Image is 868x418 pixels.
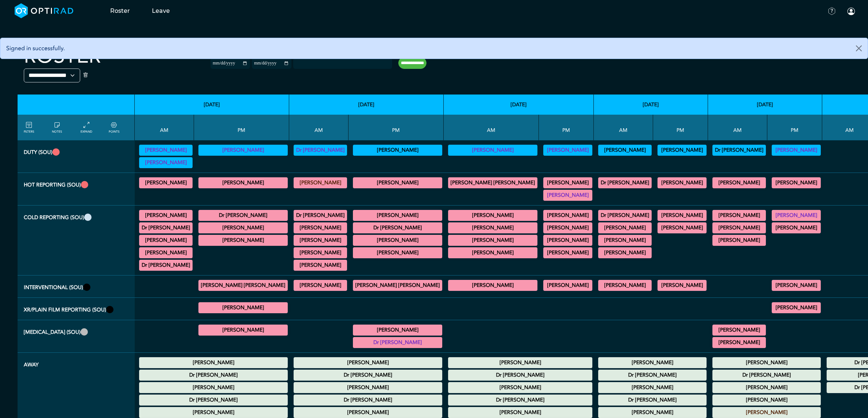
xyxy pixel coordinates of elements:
div: IR General Diagnostic/IR General Interventional 13:00 - 17:00 [353,280,442,291]
div: General MRI 09:00 - 11:00 [598,235,652,246]
summary: [PERSON_NAME] [714,236,765,245]
div: MRI Neuro/MRI MSK 09:00 - 13:00 [448,222,537,233]
summary: [PERSON_NAME] [714,338,765,347]
div: General MRI 09:00 - 12:30 [294,210,347,221]
th: [DATE] [594,95,708,115]
div: Annual Leave 00:00 - 23:59 [712,382,821,393]
summary: Dr [PERSON_NAME] [140,371,287,380]
summary: Dr [PERSON_NAME] [714,146,765,155]
div: IR General Diagnostic/IR General Interventional 07:15 - 13:00 [448,280,537,291]
th: [DATE] [289,95,444,115]
summary: [PERSON_NAME] [714,358,820,367]
div: Annual Leave 00:00 - 23:59 [139,382,288,393]
summary: [PERSON_NAME] [714,178,765,187]
div: MRI Trauma & Urgent/CT Trauma & Urgent 13:00 - 17:00 [543,177,592,188]
th: Fluoro (SOU) [18,320,135,353]
th: [DATE] [444,95,594,115]
div: Annual Leave 00:00 - 23:59 [448,407,592,418]
div: Annual Leave 00:00 - 23:59 [598,357,707,368]
summary: Dr [PERSON_NAME] [140,261,191,270]
div: Vetting 13:00 - 17:00 [353,145,442,156]
div: MRI Trauma & Urgent/CT Trauma & Urgent 09:00 - 13:00 [598,177,652,188]
summary: [PERSON_NAME] [599,223,651,232]
div: IR General Interventional/IR General Diagnostic 13:00 - 17:00 [543,280,592,291]
div: General MRI 10:00 - 13:00 [139,222,193,233]
summary: [PERSON_NAME] [295,178,346,187]
summary: [PERSON_NAME] [659,146,705,155]
div: Annual Leave 00:00 - 23:59 [139,370,288,381]
summary: [PERSON_NAME] [714,383,820,392]
div: General MRI 09:00 - 12:00 [448,235,537,246]
summary: Dr [PERSON_NAME] [295,396,441,404]
summary: Dr [PERSON_NAME] [295,371,441,380]
th: AM [289,115,349,140]
summary: [PERSON_NAME] [295,358,441,367]
div: Annual Leave 00:00 - 23:59 [448,357,592,368]
div: Annual Leave 00:00 - 23:59 [139,407,288,418]
div: General CT/General MRI 12:30 - 14:30 [353,210,442,221]
div: General XR 17:30 - 18:00 [198,302,288,313]
div: Vetting (30 PF Points) 13:00 - 17:00 [772,145,821,156]
summary: [PERSON_NAME] [354,178,441,187]
div: General MRI 07:00 - 09:00 [598,210,652,221]
summary: [PERSON_NAME] [714,223,765,232]
summary: [PERSON_NAME] [449,211,536,220]
div: MRI Neuro 11:30 - 14:00 [139,247,193,258]
summary: Dr [PERSON_NAME] [140,223,191,232]
summary: [PERSON_NAME] [140,146,191,155]
a: FILTERS [24,121,34,134]
div: General MRI 14:00 - 16:00 [543,222,592,233]
div: CT Trauma & Urgent/MRI Trauma & Urgent 09:00 - 13:00 [448,177,537,188]
summary: [PERSON_NAME] [PERSON_NAME] [449,178,536,187]
div: MRI Trauma & Urgent/CT Trauma & Urgent 13:00 - 17:00 [353,177,442,188]
summary: [PERSON_NAME] [544,236,591,245]
summary: [PERSON_NAME] [714,326,765,334]
summary: [PERSON_NAME] [354,236,441,245]
div: General MRI 09:30 - 11:00 [294,235,347,246]
summary: Dr [PERSON_NAME] [599,396,705,404]
div: IR General Diagnostic/IR General Interventional 13:00 - 17:00 [198,280,288,291]
div: IR General Diagnostic/IR General Interventional 13:00 - 17:00 [657,280,707,291]
summary: [PERSON_NAME] [295,281,346,290]
div: General MRI 13:30 - 15:30 [198,210,288,221]
summary: [PERSON_NAME] [200,178,287,187]
div: Annual Leave 00:00 - 23:59 [294,382,442,393]
summary: [PERSON_NAME] [773,223,820,232]
summary: [PERSON_NAME] [599,146,651,155]
div: MRI Trauma & Urgent/CT Trauma & Urgent 09:00 - 13:00 [712,177,766,188]
summary: [PERSON_NAME] [449,223,536,232]
div: Vetting 09:00 - 13:00 [448,145,537,156]
th: PM [349,115,444,140]
div: Annual Leave 00:00 - 23:59 [712,395,821,406]
summary: [PERSON_NAME] [599,281,651,290]
summary: [PERSON_NAME] [773,303,820,312]
div: CT Gastrointestinal 09:00 - 11:00 [294,222,347,233]
summary: [PERSON_NAME] [PERSON_NAME] [354,281,441,290]
div: Vetting (30 PF Points) 09:00 - 13:00 [712,145,766,156]
summary: [PERSON_NAME] [714,211,765,220]
div: Other Leave 00:00 - 23:59 [139,395,288,406]
div: CT Trauma & Urgent/MRI Trauma & Urgent 13:00 - 17:00 [543,190,592,201]
a: collapse/expand expected points [109,121,119,134]
th: Interventional (SOU) [18,275,135,298]
summary: [PERSON_NAME] [140,408,287,417]
summary: [PERSON_NAME] [449,146,536,155]
summary: [PERSON_NAME] [599,358,705,367]
div: General MRI 14:30 - 17:00 [772,222,821,233]
summary: [PERSON_NAME] [140,358,287,367]
th: Duty (SOU) [18,140,135,173]
div: Annual Leave 00:00 - 23:59 [294,407,442,418]
th: PM [194,115,289,140]
summary: [PERSON_NAME] [659,223,705,232]
th: Cold Reporting (SOU) [18,206,135,275]
div: General CT/General MRI 09:00 - 13:00 [598,247,652,258]
summary: Dr [PERSON_NAME] [295,211,346,220]
div: Annual Leave 00:00 - 23:59 [712,370,821,381]
button: Close [850,38,868,59]
summary: [PERSON_NAME] [544,191,591,200]
div: General MRI 07:00 - 08:00 [448,210,537,221]
summary: Dr [PERSON_NAME] [354,338,441,347]
summary: [PERSON_NAME] [354,211,441,220]
summary: [PERSON_NAME] [354,248,441,257]
summary: [PERSON_NAME] [599,408,705,417]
